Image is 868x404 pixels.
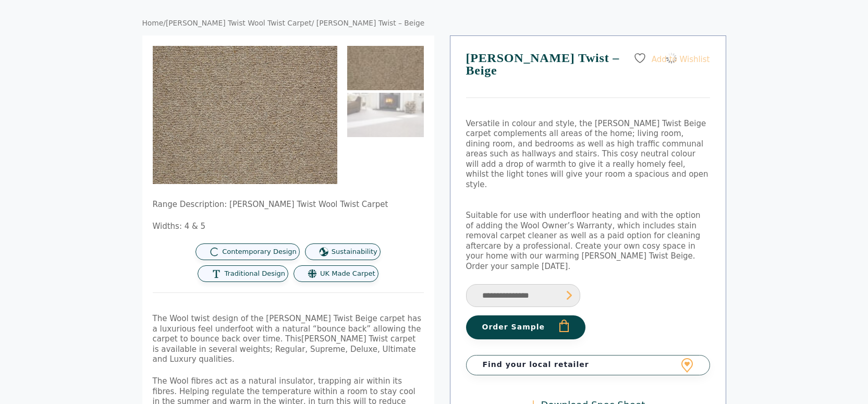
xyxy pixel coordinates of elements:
p: The Wool twist design of the [PERSON_NAME] Twist Beige carpet has a luxurious feel underfoot with... [153,314,424,365]
span: Sustainability [332,248,377,256]
nav: Breadcrumb [142,19,726,28]
p: Versatile in colour and style, the [PERSON_NAME] Twist Beige carpet complements all areas of the ... [466,119,710,190]
span: Contemporary Design [222,248,297,256]
a: Home [142,19,164,27]
span: [PERSON_NAME] Twist carpet is available in several weights; Regular, Supreme, Deluxe, Ultimate an... [153,334,416,364]
h1: [PERSON_NAME] Twist – Beige [466,52,710,98]
span: Traditional Design [224,270,285,278]
button: Order Sample [466,315,585,339]
span: Add to Wishlist [652,54,710,64]
a: [PERSON_NAME] Twist Wool Twist Carpet [166,19,312,27]
img: Tomkinson Twist - Beige - Image 2 [347,93,424,137]
a: Find your local retailer [466,355,710,375]
img: Craven - Beige [347,46,424,90]
a: Add to Wishlist [633,52,710,65]
p: Suitable for use with underfloor heating and with the option of adding the Wool Owner’s Warranty,... [466,211,710,272]
span: UK Made Carpet [320,270,375,278]
p: Range Description: [PERSON_NAME] Twist Wool Twist Carpet [153,200,424,210]
p: Widths: 4 & 5 [153,222,424,232]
